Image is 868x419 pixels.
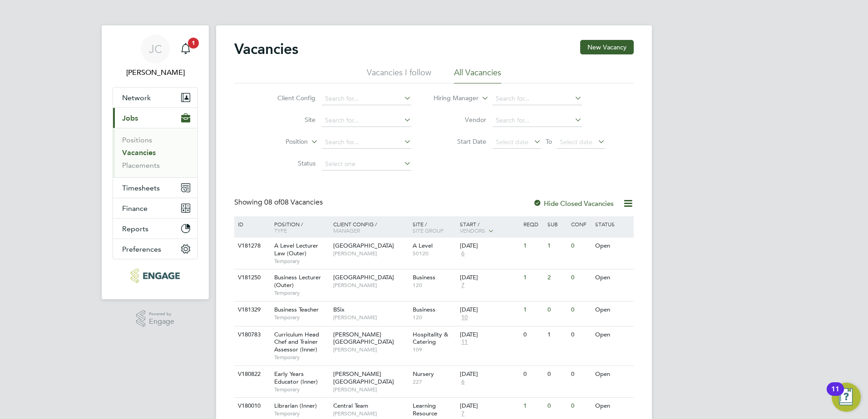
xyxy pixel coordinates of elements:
label: Vendor [434,116,486,124]
button: Reports [113,219,197,239]
span: 08 of [264,198,281,207]
div: 0 [545,398,569,414]
span: Engage [149,318,174,326]
div: Sub [545,216,569,232]
div: Status [593,216,632,232]
span: Business [413,273,435,281]
span: BSix [333,306,345,313]
span: [GEOGRAPHIC_DATA] [333,273,394,281]
span: 109 [413,346,456,353]
button: Open Resource Center, 11 new notifications [832,383,861,412]
h2: Vacancies [234,40,298,58]
div: V180010 [236,398,267,414]
label: Status [263,159,316,167]
input: Search for... [322,114,411,127]
div: 0 [521,366,545,383]
span: Powered by [149,310,174,318]
img: educationmattersgroup-logo-retina.png [131,268,179,283]
button: Preferences [113,239,197,259]
div: 1 [521,398,545,414]
span: Select date [496,138,528,146]
span: 6 [460,250,466,258]
span: Temporary [274,410,329,417]
span: 50120 [413,250,456,257]
span: [PERSON_NAME] [333,386,408,393]
span: [PERSON_NAME][GEOGRAPHIC_DATA] [333,331,394,346]
span: Site Group [413,227,444,234]
div: V181329 [236,302,267,318]
div: 0 [569,269,592,286]
div: 0 [569,238,592,254]
div: [DATE] [460,370,519,378]
div: 0 [545,366,569,383]
span: [PERSON_NAME] [333,250,408,257]
div: [DATE] [460,331,519,339]
span: 08 Vacancies [264,198,323,207]
span: Early Years Educator (Inner) [274,370,318,385]
div: [DATE] [460,306,519,314]
span: Hospitality & Catering [413,331,448,346]
button: Network [113,88,197,107]
div: 0 [569,302,592,318]
span: Select date [560,138,592,146]
div: 1 [521,238,545,254]
a: Powered byEngage [136,310,175,327]
div: Conf [569,216,592,232]
span: Manager [333,227,360,234]
div: 1 [521,269,545,286]
span: A Level [413,242,433,249]
div: V180822 [236,366,267,383]
div: Open [593,269,632,286]
a: Vacancies [122,148,156,157]
li: All Vacancies [454,67,501,83]
span: Business Lecturer (Outer) [274,273,321,289]
span: Nursery [413,370,434,378]
div: Open [593,326,632,343]
label: Site [263,116,316,124]
span: Temporary [274,289,329,297]
div: 0 [569,326,592,343]
span: Temporary [274,386,329,393]
span: Jobs [122,114,138,122]
input: Select one [322,158,411,171]
div: Site / [410,216,458,238]
a: Go to home page [113,268,198,283]
span: Librarian (Inner) [274,402,317,409]
span: James Carey [113,67,198,78]
a: Placements [122,161,160,170]
span: To [543,136,555,147]
div: Open [593,398,632,414]
div: Showing [234,198,325,207]
button: Jobs [113,108,197,128]
div: 11 [831,389,839,401]
span: [PERSON_NAME] [333,410,408,417]
span: [PERSON_NAME] [333,314,408,321]
div: 2 [545,269,569,286]
input: Search for... [322,93,411,105]
div: 0 [545,302,569,318]
a: 1 [177,34,195,63]
input: Search for... [493,93,582,105]
div: 1 [521,302,545,318]
span: Vendors [460,227,485,234]
div: 1 [545,238,569,254]
span: [PERSON_NAME] [333,282,408,289]
span: 11 [460,338,469,346]
span: 227 [413,378,456,385]
li: Vacancies I follow [367,67,431,83]
span: JC [149,43,162,55]
input: Search for... [322,136,411,149]
span: 120 [413,282,456,289]
div: V181250 [236,269,267,286]
a: JC[PERSON_NAME] [113,34,198,78]
div: Client Config / [331,216,410,238]
div: V180783 [236,326,267,343]
label: Position [256,137,308,146]
button: Finance [113,198,197,218]
span: Reports [122,224,148,233]
span: [PERSON_NAME] [333,346,408,353]
label: Hiring Manager [426,94,478,103]
div: 0 [569,366,592,383]
span: [PERSON_NAME][GEOGRAPHIC_DATA] [333,370,394,385]
span: Central Team [333,402,368,409]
